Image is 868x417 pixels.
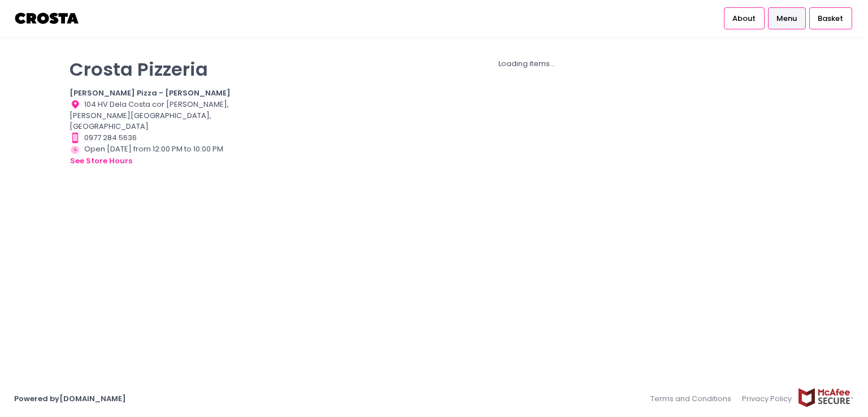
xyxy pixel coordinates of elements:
[70,155,133,167] button: see store hours
[14,8,80,28] img: logo
[768,7,806,29] a: Menu
[724,7,765,29] a: About
[650,388,737,410] a: Terms and Conditions
[818,13,843,24] span: Basket
[70,58,241,80] p: Crosta Pizzeria
[70,144,241,167] div: Open [DATE] from 12:00 PM to 10:00 PM
[255,58,798,69] div: Loading items...
[797,388,854,407] img: mcafee-secure
[732,13,756,24] span: About
[70,99,241,132] div: 104 HV Dela Costa cor [PERSON_NAME], [PERSON_NAME][GEOGRAPHIC_DATA], [GEOGRAPHIC_DATA]
[776,13,797,24] span: Menu
[737,388,798,410] a: Privacy Policy
[70,88,231,98] b: [PERSON_NAME] Pizza - [PERSON_NAME]
[70,132,241,144] div: 0977 284 5636
[14,393,126,404] a: Powered by[DOMAIN_NAME]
